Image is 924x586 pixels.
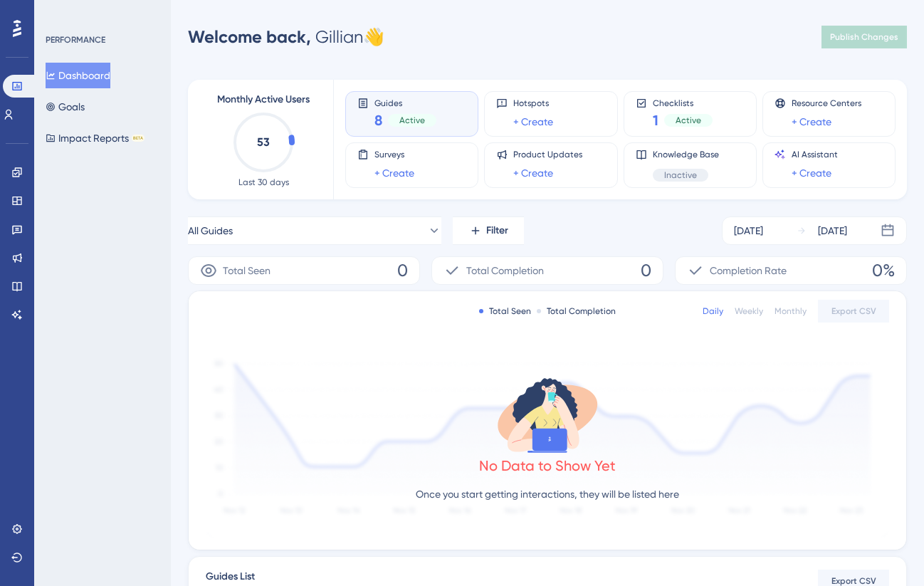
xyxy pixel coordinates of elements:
[188,26,311,47] span: Welcome back,
[641,259,651,282] span: 0
[831,305,876,317] span: Export CSV
[479,456,616,476] div: No Data to Show Yet
[132,135,145,142] div: BETA
[513,113,553,130] a: + Create
[653,149,719,160] span: Knowledge Base
[223,262,271,279] span: Total Seen
[374,149,414,160] span: Surveys
[486,222,508,239] span: Filter
[46,63,110,88] button: Dashboard
[872,259,895,282] span: 0%
[653,110,658,130] span: 1
[513,98,553,109] span: Hotspots
[257,135,270,149] text: 53
[653,98,713,108] span: Checklists
[792,164,831,182] a: + Create
[703,305,723,317] div: Daily
[676,115,701,126] span: Active
[479,305,531,317] div: Total Seen
[46,34,105,46] div: PERFORMANCE
[830,31,898,43] span: Publish Changes
[188,26,384,48] div: Gillian 👋
[466,262,544,279] span: Total Completion
[374,98,436,108] span: Guides
[46,125,145,151] button: Impact ReportsBETA
[821,26,907,48] button: Publish Changes
[238,177,289,188] span: Last 30 days
[416,486,679,503] p: Once you start getting interactions, they will be listed here
[792,98,861,109] span: Resource Centers
[374,110,382,130] span: 8
[513,164,553,182] a: + Create
[217,91,310,108] span: Monthly Active Users
[735,305,763,317] div: Weekly
[513,149,582,160] span: Product Updates
[734,222,763,239] div: [DATE]
[188,222,233,239] span: All Guides
[710,262,787,279] span: Completion Rate
[818,222,847,239] div: [DATE]
[374,164,414,182] a: + Create
[792,149,838,160] span: AI Assistant
[188,216,441,245] button: All Guides
[453,216,524,245] button: Filter
[397,259,408,282] span: 0
[792,113,831,130] a: + Create
[399,115,425,126] span: Active
[46,94,85,120] button: Goals
[537,305,616,317] div: Total Completion
[664,169,697,181] span: Inactive
[775,305,807,317] div: Monthly
[818,300,889,323] button: Export CSV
